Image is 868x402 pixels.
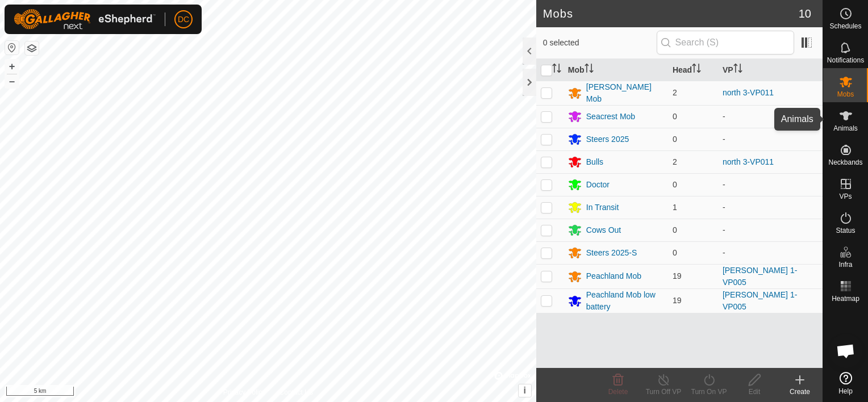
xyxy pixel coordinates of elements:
span: Notifications [827,57,864,64]
td: - [718,128,823,150]
div: Doctor [586,179,610,191]
span: 0 [673,225,677,235]
div: Edit [732,387,777,397]
div: Seacrest Mob [586,111,635,123]
span: 0 [673,248,677,257]
td: - [718,219,823,241]
a: [PERSON_NAME] 1-VP005 [723,290,797,311]
span: Animals [833,125,858,132]
img: Gallagher Logo [14,9,156,30]
div: Turn On VP [686,387,732,397]
div: Turn Off VP [641,387,686,397]
span: 2 [673,157,677,166]
p-sorticon: Activate to sort [692,65,701,74]
div: Peachland Mob low battery [586,289,663,313]
td: - [718,196,823,219]
span: VPs [839,193,852,200]
span: Heatmap [832,295,859,302]
span: 2 [673,88,677,97]
a: Help [823,367,868,399]
div: Steers 2025-S [586,247,637,259]
span: 0 selected [543,37,657,49]
div: Steers 2025 [586,133,629,145]
span: 0 [673,112,677,121]
div: Peachland Mob [586,270,641,282]
div: In Transit [586,202,619,213]
input: Search (S) [657,31,794,55]
span: Help [838,388,853,395]
button: + [5,60,19,73]
span: Mobs [837,91,854,98]
span: Status [836,227,855,234]
span: 0 [673,135,677,144]
td: - [718,105,823,128]
span: Neckbands [828,159,862,166]
th: Mob [564,59,668,81]
td: - [718,173,823,196]
span: DC [178,14,189,26]
h2: Mobs [543,7,799,20]
div: Open chat [829,334,863,368]
div: [PERSON_NAME] Mob [586,81,663,105]
span: 10 [799,5,811,22]
a: north 3-VP011 [723,88,774,97]
p-sorticon: Activate to sort [733,65,742,74]
button: Reset Map [5,41,19,55]
span: 0 [673,180,677,189]
a: north 3-VP011 [723,157,774,166]
span: Infra [838,261,852,268]
span: i [524,386,526,395]
p-sorticon: Activate to sort [552,65,561,74]
div: Create [777,387,823,397]
span: Delete [608,388,628,396]
div: Cows Out [586,224,621,236]
span: 1 [673,203,677,212]
th: VP [718,59,823,81]
a: Privacy Policy [223,387,266,397]
button: Map Layers [25,41,39,55]
span: 19 [673,271,682,280]
span: Schedules [829,23,861,30]
button: i [519,384,531,397]
a: [PERSON_NAME] 1-VP005 [723,266,797,287]
div: Bulls [586,156,603,168]
a: Contact Us [279,387,313,397]
p-sorticon: Activate to sort [585,65,594,74]
span: 19 [673,296,682,305]
button: – [5,74,19,88]
td: - [718,241,823,264]
th: Head [668,59,718,81]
